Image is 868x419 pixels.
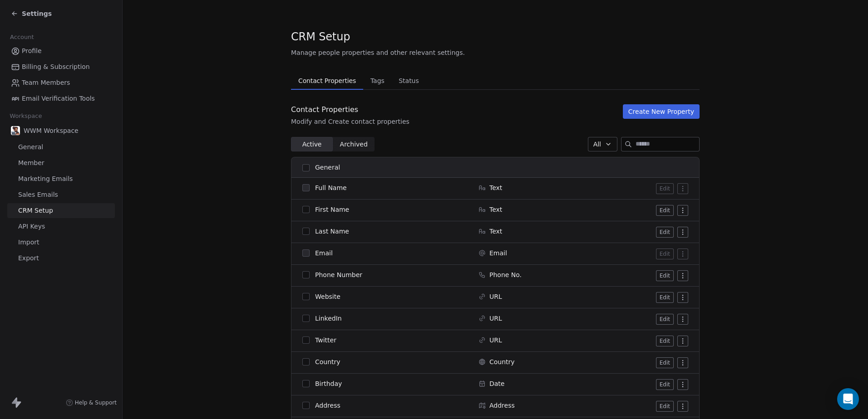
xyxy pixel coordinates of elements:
div: Contact Properties [291,104,409,115]
span: Birthday [315,379,342,388]
span: Help & Support [75,399,117,406]
span: Account [6,30,38,44]
span: Last Name [315,227,349,236]
a: General [7,140,115,155]
a: Team Members [7,75,115,90]
span: Full Name [315,183,347,192]
span: Billing & Subscription [22,62,90,72]
span: Website [315,292,340,301]
span: Manage people properties and other relevant settings. [291,48,465,57]
span: Marketing Emails [18,174,73,184]
span: URL [489,336,502,345]
button: Edit [656,336,674,346]
span: URL [489,314,502,323]
span: Team Members [22,78,70,88]
span: Import [18,238,39,247]
span: Country [315,357,340,366]
span: CRM Setup [291,30,350,44]
span: Address [489,401,515,410]
span: CRM Setup [18,206,53,215]
span: Text [489,205,502,214]
span: Status [395,74,423,87]
span: Email [489,248,507,258]
span: Workspace [6,109,46,123]
span: WWM Workspace [24,126,79,135]
span: Phone Number [315,270,362,279]
button: Create New Property [623,104,700,119]
button: Edit [656,227,674,238]
span: URL [489,292,502,301]
a: Import [7,235,115,250]
span: Email [315,248,333,258]
span: First Name [315,205,349,214]
span: Twitter [315,336,336,345]
a: Profile [7,44,115,58]
a: Export [7,251,115,266]
span: Phone No. [489,270,522,279]
a: Marketing Emails [7,171,115,186]
a: Email Verification Tools [7,91,115,106]
span: Email Verification Tools [22,94,95,103]
button: Edit [656,314,674,325]
a: API Keys [7,219,115,234]
a: Help & Support [66,399,117,406]
span: Archived [340,140,368,149]
img: logo.png [11,126,20,135]
span: Date [489,379,504,388]
span: Text [489,227,502,236]
span: Text [489,183,502,192]
span: Tags [367,74,388,87]
button: Edit [656,205,674,216]
button: Edit [656,183,674,194]
a: CRM Setup [7,203,115,218]
span: Settings [22,9,52,18]
span: Profile [22,46,42,56]
span: Contact Properties [295,74,360,87]
button: Edit [656,401,674,412]
span: Export [18,253,39,263]
button: Edit [656,248,674,259]
button: Edit [656,270,674,281]
a: Member [7,156,115,171]
a: Billing & Subscription [7,59,115,74]
span: Address [315,401,340,410]
div: Modify and Create contact properties [291,117,409,126]
a: Sales Emails [7,187,115,202]
span: Sales Emails [18,190,58,200]
div: Open Intercom Messenger [837,388,859,410]
span: Member [18,158,44,168]
button: Edit [656,357,674,368]
span: General [315,163,340,172]
span: Country [489,357,515,366]
button: Edit [656,292,674,303]
span: All [593,140,601,149]
button: Edit [656,379,674,390]
a: Settings [11,9,52,18]
span: General [18,142,43,152]
span: LinkedIn [315,314,342,323]
span: API Keys [18,222,45,231]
